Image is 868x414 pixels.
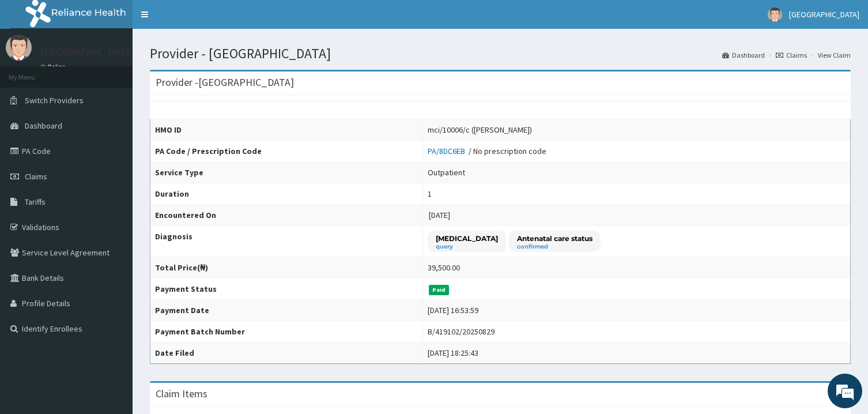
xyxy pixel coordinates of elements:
[150,46,851,61] h1: Provider - [GEOGRAPHIC_DATA]
[150,278,423,300] th: Payment Status
[722,50,765,60] a: Dashboard
[150,162,423,183] th: Service Type
[428,145,546,157] div: / No prescription code
[436,244,498,250] small: query
[428,146,469,156] a: PA/8DC6EB
[150,183,423,205] th: Duration
[789,9,859,20] span: [GEOGRAPHIC_DATA]
[156,389,207,399] h3: Claim Items
[150,226,423,257] th: Diagnosis
[156,77,294,88] h3: Provider - [GEOGRAPHIC_DATA]
[428,167,465,178] div: Outpatient
[429,285,450,295] span: Paid
[428,124,532,136] div: mci/10006/c ([PERSON_NAME])
[428,326,495,337] div: B/419102/20250829
[150,343,423,364] th: Date Filed
[40,63,68,71] a: Online
[25,95,84,106] span: Switch Providers
[768,7,782,22] img: User Image
[517,244,592,250] small: confirmed
[25,197,46,207] span: Tariffs
[517,234,592,243] p: Antenatal care status
[428,262,460,273] div: 39,500.00
[436,234,498,243] p: [MEDICAL_DATA]
[150,141,423,162] th: PA Code / Prescription Code
[776,50,807,60] a: Claims
[25,171,47,182] span: Claims
[150,321,423,343] th: Payment Batch Number
[25,121,62,131] span: Dashboard
[6,35,32,61] img: User Image
[818,50,851,60] a: View Claim
[428,304,478,316] div: [DATE] 16:53:59
[150,205,423,226] th: Encountered On
[40,47,135,57] p: [GEOGRAPHIC_DATA]
[428,188,432,200] div: 1
[150,300,423,321] th: Payment Date
[150,257,423,278] th: Total Price(₦)
[428,347,478,359] div: [DATE] 18:25:43
[429,210,450,220] span: [DATE]
[150,119,423,141] th: HMO ID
